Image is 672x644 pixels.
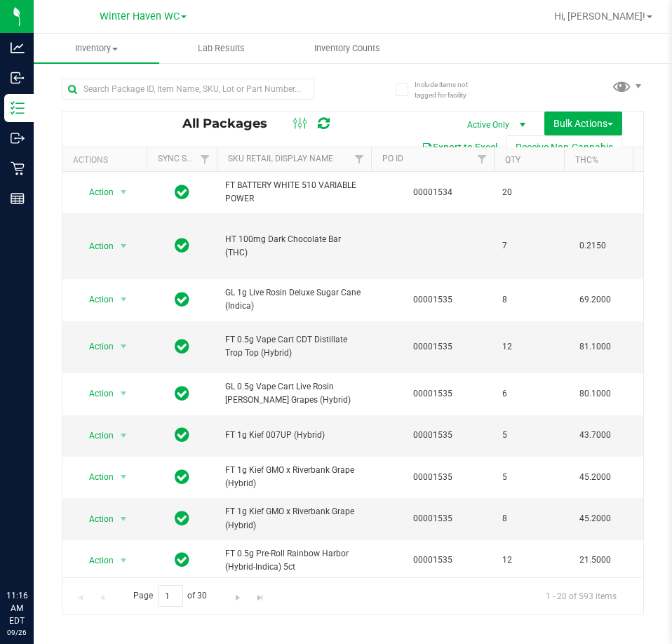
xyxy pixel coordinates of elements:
span: Include items not tagged for facility [415,79,485,100]
span: 69.2000 [572,290,618,310]
a: 00001535 [413,342,452,351]
span: In Sync [175,425,189,445]
span: Action [76,509,114,529]
span: In Sync [175,290,189,309]
span: select [115,551,133,570]
span: Action [76,384,114,403]
a: Qty [505,155,520,165]
span: FT 1g Kief GMO x Riverbank Grape (Hybrid) [225,464,363,490]
a: Sku Retail Display Name [228,154,333,163]
span: In Sync [175,182,189,202]
a: Filter [471,147,494,171]
span: select [115,467,133,487]
a: Filter [348,147,371,171]
span: In Sync [175,236,189,255]
inline-svg: Reports [11,192,25,206]
a: Lab Results [159,34,285,63]
span: Action [76,290,114,309]
span: select [115,509,133,529]
a: Go to the last page [250,585,270,604]
span: 8 [502,293,556,307]
span: FT 1g Kief 007UP (Hybrid) [225,429,363,442]
button: Receive Non-Cannabis [506,135,622,159]
span: 0.2150 [572,236,613,256]
span: 1 - 20 of 593 items [535,585,628,606]
iframe: Resource center [14,532,56,574]
span: Action [76,426,114,445]
div: Actions [73,155,141,165]
span: select [115,337,133,356]
span: Hi, [PERSON_NAME]! [554,11,645,22]
input: 1 [158,585,183,607]
button: Export to Excel [412,135,506,159]
a: 00001534 [413,187,452,197]
span: All Packages [182,116,281,131]
span: In Sync [175,337,189,356]
span: 5 [502,429,556,442]
span: select [115,384,133,403]
span: 45.2000 [572,509,618,529]
a: Go to the next page [228,585,248,604]
span: Winter Haven WC [100,11,180,22]
span: HT 100mg Dark Chocolate Bar (THC) [225,233,363,260]
span: 43.7000 [572,425,618,445]
span: GL 1g Live Rosin Deluxe Sugar Cane (Indica) [225,286,363,313]
span: FT 0.5g Vape Cart CDT Distillate Trop Top (Hybrid) [225,333,363,360]
span: Action [76,467,114,487]
span: Action [76,182,114,202]
span: select [115,182,133,202]
span: 7 [502,239,556,253]
button: Bulk Actions [544,112,622,135]
span: Action [76,551,114,570]
span: 21.5000 [572,550,618,570]
a: Sync Status [158,154,212,163]
span: In Sync [175,467,189,487]
span: select [115,290,133,309]
span: 81.1000 [572,337,618,357]
a: 00001535 [413,430,452,440]
p: 09/26 [6,627,27,638]
a: PO ID [382,154,403,163]
a: Inventory Counts [284,34,410,63]
a: 00001535 [413,472,452,482]
span: Action [76,337,114,356]
span: GL 0.5g Vape Cart Live Rosin [PERSON_NAME] Grapes (Hybrid) [225,380,363,407]
span: Lab Results [179,42,264,55]
span: 80.1000 [572,384,618,404]
span: Action [76,236,114,256]
span: select [115,426,133,445]
span: Bulk Actions [553,118,613,129]
inline-svg: Inventory [11,101,25,115]
span: In Sync [175,509,189,528]
span: Page of 30 [121,585,219,607]
span: 45.2000 [572,467,618,488]
inline-svg: Analytics [11,41,25,55]
a: 00001535 [413,555,452,565]
span: 5 [502,471,556,484]
inline-svg: Inbound [11,71,25,85]
span: select [115,236,133,256]
span: Inventory [34,42,159,55]
span: 12 [502,554,556,567]
span: FT 0.5g Pre-Roll Rainbow Harbor (Hybrid-Indica) 5ct [225,547,363,574]
a: 00001535 [413,389,452,398]
span: In Sync [175,384,189,403]
a: Filter [194,147,217,171]
span: 6 [502,387,556,401]
span: In Sync [175,550,189,570]
span: 12 [502,340,556,354]
a: THC% [575,155,598,165]
input: Search Package ID, Item Name, SKU, Lot or Part Number... [62,79,314,100]
inline-svg: Outbound [11,131,25,145]
span: FT BATTERY WHITE 510 VARIABLE POWER [225,179,363,206]
span: Inventory Counts [295,42,399,55]
span: 8 [502,512,556,525]
a: Inventory [34,34,159,63]
inline-svg: Retail [11,161,25,175]
p: 11:16 AM EDT [6,589,27,627]
a: 00001535 [413,295,452,304]
span: FT 1g Kief GMO x Riverbank Grape (Hybrid) [225,505,363,532]
a: 00001535 [413,514,452,523]
span: 20 [502,186,556,199]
